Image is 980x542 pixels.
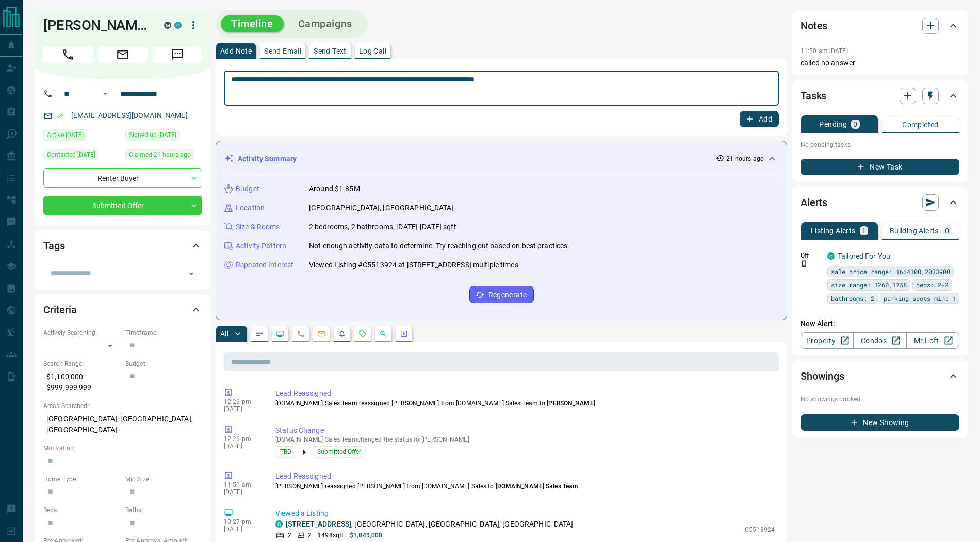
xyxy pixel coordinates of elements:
p: Location [236,202,265,213]
p: 1498 sqft [318,531,344,540]
h2: Showings [801,368,844,384]
p: Areas Searched: [43,401,202,411]
div: Mon Mar 30 2020 [125,129,202,144]
p: [GEOGRAPHIC_DATA], [GEOGRAPHIC_DATA] [309,202,454,213]
p: Home Type: [43,475,120,484]
p: Viewed Listing #C5513924 at [STREET_ADDRESS] multiple times [309,260,518,270]
p: Beds: [43,505,120,515]
span: TBD [280,447,291,457]
button: Campaigns [288,15,363,32]
button: Regenerate [469,286,534,303]
span: Message [153,46,202,63]
p: No showings booked [801,395,959,404]
p: 0 [853,121,857,128]
h2: Criteria [43,301,77,318]
div: Criteria [43,297,202,322]
span: Submitted Offer [317,447,361,457]
h1: [PERSON_NAME] [43,17,149,33]
p: Viewed a Listing [275,508,775,519]
p: [DATE] [224,405,260,413]
h2: Alerts [801,194,827,211]
p: Activity Pattern [236,241,286,251]
span: Call [43,46,93,63]
div: condos.ca [275,520,283,528]
p: No pending tasks [801,137,959,153]
span: Signed up [DATE] [129,130,176,140]
p: 1 [862,227,866,234]
p: Search Range: [43,359,120,368]
p: Send Text [314,47,347,55]
div: Alerts [801,190,959,215]
button: New Task [801,159,959,175]
p: All [220,330,228,337]
svg: Lead Browsing Activity [276,330,284,338]
svg: Opportunities [379,330,387,338]
a: Mr.Loft [906,332,959,349]
span: size range: 1260,1758 [831,280,907,290]
svg: Emails [317,330,325,338]
span: Claimed 21 hours ago [129,149,191,160]
div: Renter , Buyer [43,168,202,188]
p: [DOMAIN_NAME] Sales Team reassigned [PERSON_NAME] from [DOMAIN_NAME] Sales Team to [275,399,775,408]
div: Tue Oct 14 2025 [125,149,202,163]
p: 12:26 pm [224,398,260,405]
p: 2 [288,531,291,540]
p: called no answer [801,58,959,69]
p: [DATE] [224,443,260,450]
button: New Showing [801,414,959,431]
div: mrloft.ca [164,22,171,29]
div: Fri Sep 25 2020 [43,149,120,163]
p: , [GEOGRAPHIC_DATA], [GEOGRAPHIC_DATA], [GEOGRAPHIC_DATA] [286,519,574,530]
button: Open [99,88,111,100]
span: [DOMAIN_NAME] Sales Team [496,483,578,490]
h2: Tasks [801,88,826,104]
p: 11:50 am [DATE] [801,47,848,55]
p: [GEOGRAPHIC_DATA], [GEOGRAPHIC_DATA], [GEOGRAPHIC_DATA] [43,411,202,438]
p: [PERSON_NAME] reassigned [PERSON_NAME] from [DOMAIN_NAME] Sales to [275,482,775,491]
h2: Notes [801,18,827,34]
p: [DOMAIN_NAME] Sales Team changed the status for [PERSON_NAME] [275,436,775,443]
a: Property [801,332,854,349]
button: Open [184,266,199,281]
p: Completed [902,121,939,128]
p: Activity Summary [238,154,297,164]
div: condos.ca [174,22,182,29]
p: 0 [945,227,949,234]
p: Actively Searching: [43,328,120,337]
span: sale price range: 1664100,2033900 [831,266,950,277]
p: Off [801,251,821,260]
svg: Requests [358,330,367,338]
p: Building Alerts [890,227,939,234]
p: [DATE] [224,526,260,533]
p: Size & Rooms [236,222,280,232]
svg: Email Verified [57,112,64,120]
p: Timeframe: [125,328,202,337]
h2: Tags [43,238,64,254]
p: 12:26 pm [224,435,260,443]
span: Email [98,46,148,63]
a: Condos [853,332,906,349]
p: Log Call [359,47,386,55]
span: [PERSON_NAME] [547,400,595,407]
div: Tasks [801,83,959,108]
p: 21 hours ago [726,154,764,163]
p: Send Email [264,47,301,55]
p: Motivation: [43,444,202,453]
p: 11:51 am [224,481,260,488]
span: bathrooms: 2 [831,293,874,303]
p: Budget: [125,359,202,368]
div: Submitted Offer [43,196,202,215]
svg: Calls [297,330,305,338]
button: Timeline [221,15,284,32]
p: Listing Alerts [811,227,856,234]
span: Active [DATE] [47,130,84,140]
p: Pending [819,121,847,128]
p: 10:27 pm [224,518,260,526]
div: Activity Summary21 hours ago [224,149,778,168]
div: condos.ca [827,252,835,260]
p: [DATE] [224,488,260,496]
p: Add Note [220,47,252,55]
p: New Alert: [801,318,959,329]
svg: Notes [255,330,264,338]
span: parking spots min: 1 [884,293,956,303]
